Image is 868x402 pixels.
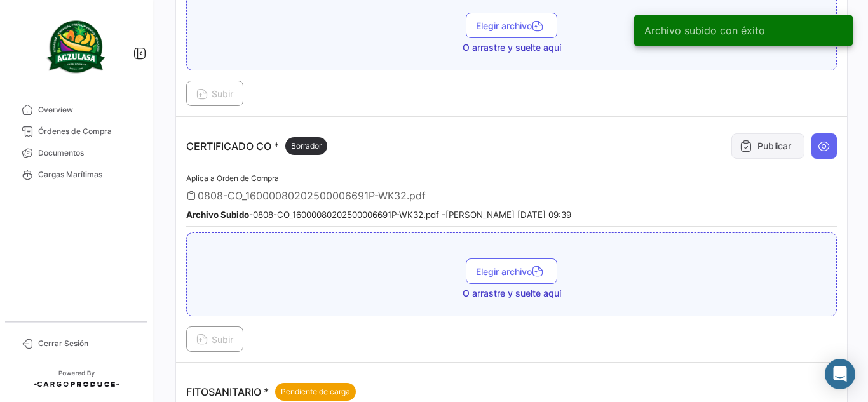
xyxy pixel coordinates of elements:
[186,210,249,220] b: Archivo Subido
[463,41,561,54] span: O arrastre y suelte aquí
[186,210,571,220] small: - 0808-CO_16000080202500006691P-WK32.pdf - [PERSON_NAME] [DATE] 09:39
[198,189,426,202] span: 0808-CO_16000080202500006691P-WK32.pdf
[196,334,233,345] span: Subir
[10,142,142,164] a: Documentos
[10,121,142,142] a: Órdenes de Compra
[10,164,142,185] a: Cargas Marítimas
[281,386,350,398] span: Pendiente de carga
[466,258,557,284] button: Elegir archivo
[186,81,243,106] button: Subir
[196,88,233,99] span: Subir
[644,24,765,37] span: Archivo subido con éxito
[44,15,108,79] img: agzulasa-logo.png
[10,99,142,121] a: Overview
[291,140,322,152] span: Borrador
[476,20,547,31] span: Elegir archivo
[38,169,137,180] span: Cargas Marítimas
[38,338,137,349] span: Cerrar Sesión
[38,126,137,137] span: Órdenes de Compra
[825,359,855,389] div: Abrir Intercom Messenger
[731,133,804,159] button: Publicar
[186,173,279,183] span: Aplica a Orden de Compra
[476,266,547,277] span: Elegir archivo
[38,147,137,159] span: Documentos
[38,104,137,116] span: Overview
[186,383,356,401] p: FITOSANITARIO *
[463,287,561,300] span: O arrastre y suelte aquí
[186,326,243,352] button: Subir
[186,137,327,155] p: CERTIFICADO CO *
[466,13,557,38] button: Elegir archivo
